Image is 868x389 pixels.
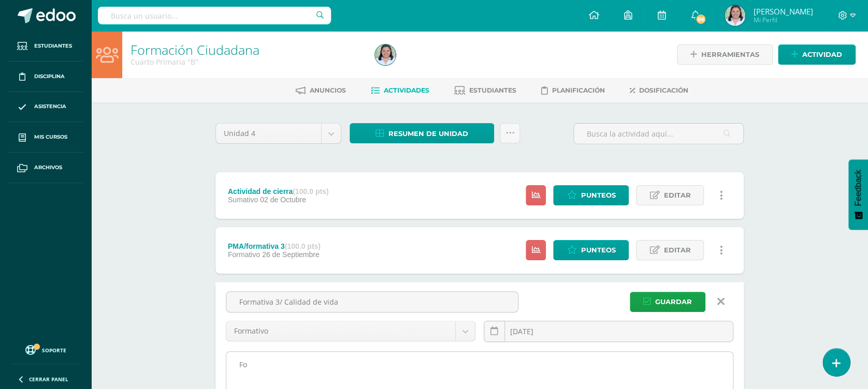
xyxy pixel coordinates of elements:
[8,31,83,62] a: Estudiantes
[228,242,321,250] div: PMA/formativa 3
[34,163,62,172] span: Archivos
[469,86,516,94] span: Estudiantes
[34,133,67,141] span: Mis cursos
[630,82,688,99] a: Dosificación
[802,45,842,64] span: Actividad
[296,82,346,99] a: Anuncios
[226,321,475,341] a: Formativo
[853,170,863,206] span: Feedback
[553,185,629,205] a: Punteos
[553,240,629,260] a: Punteos
[695,13,706,25] span: 86
[630,292,705,312] button: Guardar
[12,342,79,356] a: Soporte
[552,86,605,94] span: Planificación
[224,124,313,143] span: Unidad 4
[293,187,328,196] strong: (100.0 pts)
[226,292,518,312] input: Título
[753,6,813,17] span: [PERSON_NAME]
[131,57,363,67] div: Cuarto Primaria 'B'
[371,82,429,99] a: Actividades
[8,62,83,92] a: Disciplina
[753,16,813,24] span: Mi Perfil
[310,86,346,94] span: Anuncios
[541,82,605,99] a: Planificación
[98,7,331,24] input: Busca un usuario...
[228,196,258,204] span: Sumativo
[260,196,306,204] span: 02 de Octubre
[655,292,692,311] span: Guardar
[663,241,690,260] span: Editar
[375,44,396,65] img: 2e6c258da9ccee66aa00087072d4f1d6.png
[701,45,759,64] span: Herramientas
[778,44,856,65] a: Actividad
[454,82,516,99] a: Estudiantes
[350,123,494,143] a: Resumen de unidad
[484,321,733,341] input: Fecha de entrega
[384,86,429,94] span: Actividades
[234,321,447,341] span: Formativo
[262,250,320,259] span: 26 de Septiembre
[574,124,743,144] input: Busca la actividad aquí...
[663,186,690,205] span: Editar
[228,187,329,196] div: Actividad de cierra
[848,159,868,230] button: Feedback - Mostrar encuesta
[34,42,72,50] span: Estudiantes
[131,41,259,58] a: Formación Ciudadana
[131,42,363,57] h1: Formación Ciudadana
[8,92,83,123] a: Asistencia
[228,250,260,259] span: Formativo
[677,44,773,65] a: Herramientas
[42,347,66,354] span: Soporte
[29,376,68,383] span: Cerrar panel
[34,102,66,111] span: Asistencia
[581,241,615,260] span: Punteos
[216,124,341,143] a: Unidad 4
[725,5,745,26] img: 2e6c258da9ccee66aa00087072d4f1d6.png
[285,242,321,250] strong: (100.0 pts)
[581,186,615,205] span: Punteos
[8,153,83,183] a: Archivos
[639,86,688,94] span: Dosificación
[34,72,65,81] span: Disciplina
[388,124,468,143] span: Resumen de unidad
[8,122,83,153] a: Mis cursos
